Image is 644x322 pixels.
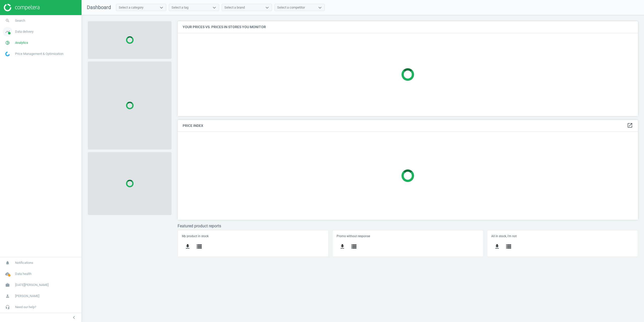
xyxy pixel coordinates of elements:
[348,241,360,253] button: storage
[339,243,345,249] i: get_app
[68,314,80,321] button: chevron_left
[15,29,33,34] span: Data delivery
[5,52,10,56] img: wGWNvw8QSZomAAAAABJRU5ErkJggg==
[224,5,245,10] div: Select a brand
[15,283,49,287] span: [DATE][PERSON_NAME]
[196,243,202,249] i: storage
[182,241,193,253] button: get_app
[337,234,479,238] h5: Promo without response
[3,291,12,301] i: person
[627,122,633,129] a: open_in_new
[15,52,63,56] span: Price Management & Optimization
[71,314,77,320] i: chevron_left
[178,224,638,228] h3: Featured product reports
[119,5,143,10] div: Select a category
[277,5,305,10] div: Select a competitor
[3,269,12,279] i: cloud_done
[3,27,12,37] i: timeline
[3,38,12,48] i: pie_chart_outlined
[172,5,188,10] div: Select a tag
[15,261,33,265] span: Notifications
[4,4,39,11] img: ajHJNr6hYgQAAAAASUVORK5CYII=
[15,18,25,23] span: Search
[15,41,28,45] span: Analytics
[87,4,111,10] span: Dashboard
[3,16,12,25] i: search
[503,241,514,253] button: storage
[15,305,36,309] span: Need our help?
[351,243,357,249] i: storage
[3,302,12,312] i: headset_mic
[506,243,512,249] i: storage
[491,234,633,238] h5: All in stock, i'm not
[15,272,31,276] span: Data health
[491,241,503,253] button: get_app
[494,243,500,249] i: get_app
[15,294,39,298] span: [PERSON_NAME]
[627,122,633,128] i: open_in_new
[182,234,324,238] h5: My product in stock
[3,258,12,268] i: notifications
[185,243,191,249] i: get_app
[3,280,12,290] i: work
[178,21,638,33] h4: Your prices vs. prices in stores you monitor
[337,241,348,253] button: get_app
[193,241,205,253] button: storage
[178,120,638,132] h4: Price Index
